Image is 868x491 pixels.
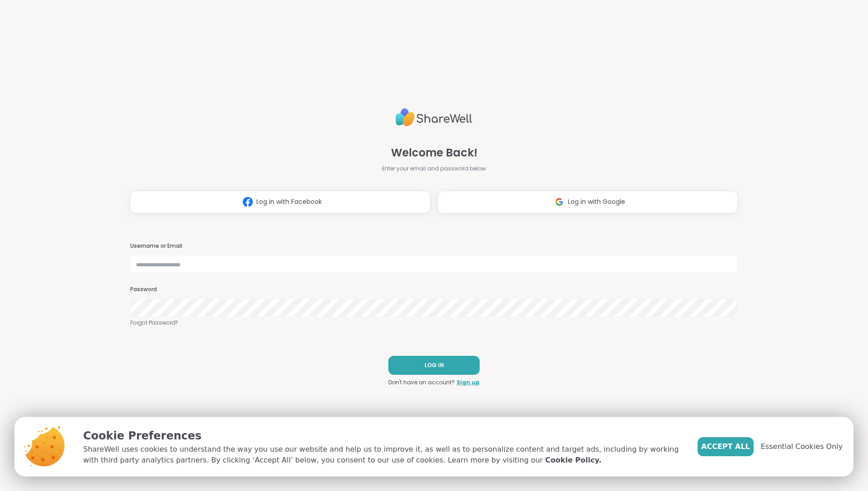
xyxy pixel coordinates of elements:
[457,378,480,387] a: Sign up
[130,191,430,213] button: Log in with Facebook
[425,361,444,369] span: LOG IN
[388,356,480,375] button: LOG IN
[438,191,738,213] button: Log in with Google
[701,441,750,452] span: Accept All
[568,197,625,207] span: Log in with Google
[239,194,256,210] img: ShareWell Logomark
[256,197,322,207] span: Log in with Facebook
[130,319,738,327] a: Forgot Password?
[130,242,738,250] h3: Username or Email
[545,455,601,466] a: Cookie Policy.
[83,428,683,444] p: Cookie Preferences
[388,378,455,387] span: Don't have an account?
[551,194,568,210] img: ShareWell Logomark
[396,104,472,130] img: ShareWell Logo
[382,165,486,173] span: Enter your email and password below
[761,441,843,452] span: Essential Cookies Only
[391,145,477,161] span: Welcome Back!
[83,444,683,466] p: ShareWell uses cookies to understand the way you use our website and help us to improve it, as we...
[130,286,738,293] h3: Password
[698,437,754,456] button: Accept All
